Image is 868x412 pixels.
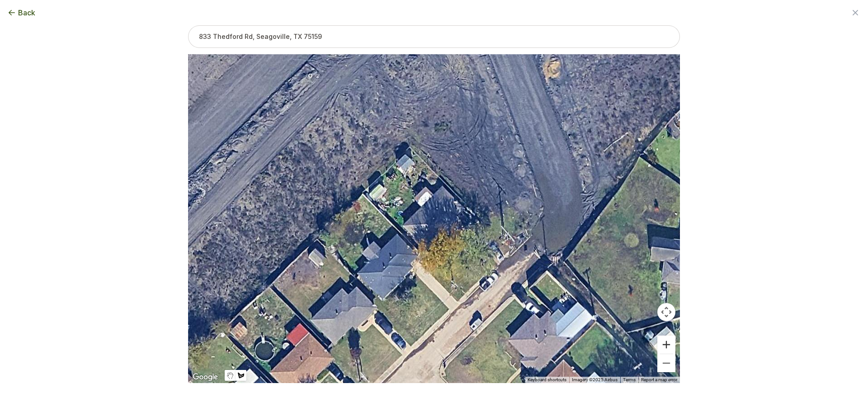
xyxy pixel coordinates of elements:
[225,370,236,381] button: Stop drawing
[657,354,675,372] button: Zoom out
[528,377,566,383] button: Keyboard shortcuts
[657,336,675,354] button: Zoom in
[18,7,35,18] span: Back
[190,371,220,383] img: Google
[190,371,220,383] a: Open this area in Google Maps (opens a new window)
[572,377,618,382] span: Imagery ©2025 Airbus
[188,25,680,48] input: 833 Thedford Rd, Seagoville, TX 75159
[7,7,35,18] button: Back
[623,377,636,382] a: Terms
[236,370,246,381] button: Draw a shape
[657,303,675,321] button: Map camera controls
[641,377,677,382] a: Report a map error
